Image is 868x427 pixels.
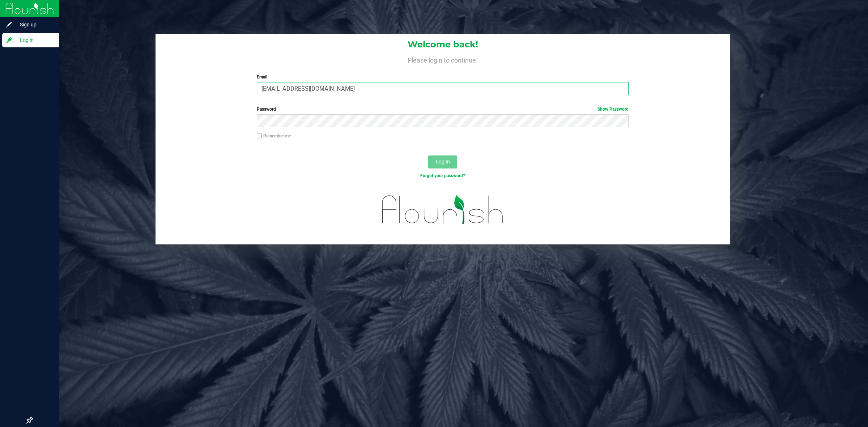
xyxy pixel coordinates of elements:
inline-svg: Sign up [5,21,13,28]
span: Sign up [13,20,56,29]
span: Password [257,107,276,112]
h1: Welcome back! [156,40,730,49]
span: Log in [13,36,56,44]
button: Log In [428,155,457,168]
a: Show Password [597,107,629,112]
img: flourish_logo.svg [371,187,515,233]
label: Remember me [257,133,291,139]
a: Forgot your password? [420,173,465,178]
label: Email [257,74,629,80]
span: Log In [436,159,450,165]
inline-svg: Log in [5,37,13,44]
h4: Please login to continue. [156,55,730,64]
input: Remember me [257,133,262,138]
